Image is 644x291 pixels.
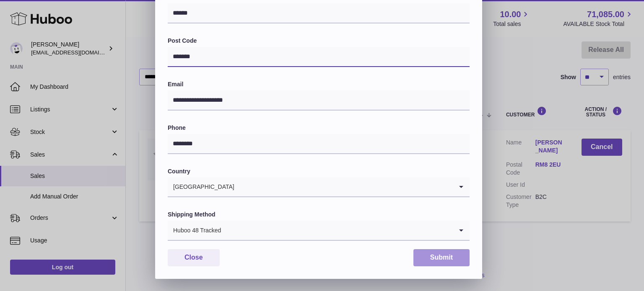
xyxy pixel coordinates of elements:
[168,167,470,175] label: Country
[168,177,235,196] span: [GEOGRAPHIC_DATA]
[413,249,470,266] button: Submit
[235,177,453,196] input: Search for option
[168,124,470,132] label: Phone
[168,177,470,197] div: Search for option
[168,37,470,45] label: Post Code
[168,211,470,219] label: Shipping Method
[168,80,470,88] label: Email
[168,221,470,241] div: Search for option
[168,221,221,240] span: Huboo 48 Tracked
[221,221,453,240] input: Search for option
[168,249,220,266] button: Close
